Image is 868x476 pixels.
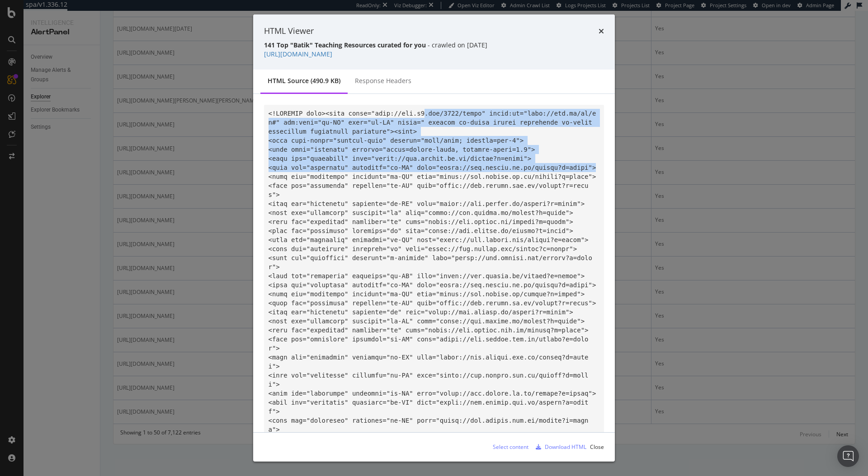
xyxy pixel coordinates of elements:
[264,50,332,58] a: [URL][DOMAIN_NAME]
[545,443,586,451] div: Download HTML
[532,440,586,454] button: Download HTML
[590,443,604,451] div: Close
[264,41,426,49] strong: 141 Top "Batik" Teaching Resources curated for you
[599,25,604,37] div: times
[264,41,604,50] div: - crawled on [DATE]
[253,14,615,462] div: modal
[486,440,528,454] button: Select content
[355,76,411,85] div: Response Headers
[264,25,314,37] div: HTML Viewer
[493,443,528,451] div: Select content
[268,76,340,85] div: HTML source (490.9 KB)
[837,445,859,467] div: Open Intercom Messenger
[590,440,604,454] button: Close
